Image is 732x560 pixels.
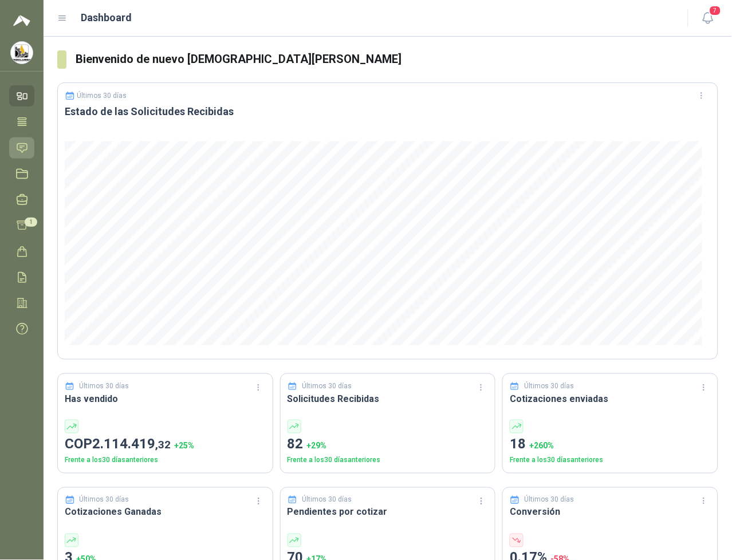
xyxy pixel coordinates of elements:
[510,455,711,466] p: Frente a los 30 días anteriores
[65,433,266,455] p: COP
[77,92,127,100] p: Últimos 30 días
[65,105,711,119] h3: Estado de las Solicitudes Recibidas
[81,10,132,26] h1: Dashboard
[92,436,171,452] span: 2.114.419
[307,441,327,450] span: + 29 %
[709,5,722,16] span: 7
[9,215,34,236] a: 1
[11,42,33,64] img: Company Logo
[288,505,489,519] h3: Pendientes por cotizar
[288,433,489,455] p: 82
[155,438,171,451] span: ,32
[80,495,129,506] p: Últimos 30 días
[288,455,489,466] p: Frente a los 30 días anteriores
[174,441,194,450] span: + 25 %
[76,50,718,68] h3: Bienvenido de nuevo [DEMOGRAPHIC_DATA][PERSON_NAME]
[302,381,352,392] p: Últimos 30 días
[65,505,266,519] h3: Cotizaciones Ganadas
[25,218,37,227] span: 1
[13,14,30,27] img: Logo peakr
[65,392,266,406] h3: Has vendido
[529,441,554,450] span: + 260 %
[510,505,711,519] h3: Conversión
[510,433,711,455] p: 18
[698,8,718,29] button: 7
[80,381,129,392] p: Últimos 30 días
[525,495,574,506] p: Últimos 30 días
[288,392,489,406] h3: Solicitudes Recibidas
[510,392,711,406] h3: Cotizaciones enviadas
[65,455,266,466] p: Frente a los 30 días anteriores
[302,495,352,506] p: Últimos 30 días
[525,381,574,392] p: Últimos 30 días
